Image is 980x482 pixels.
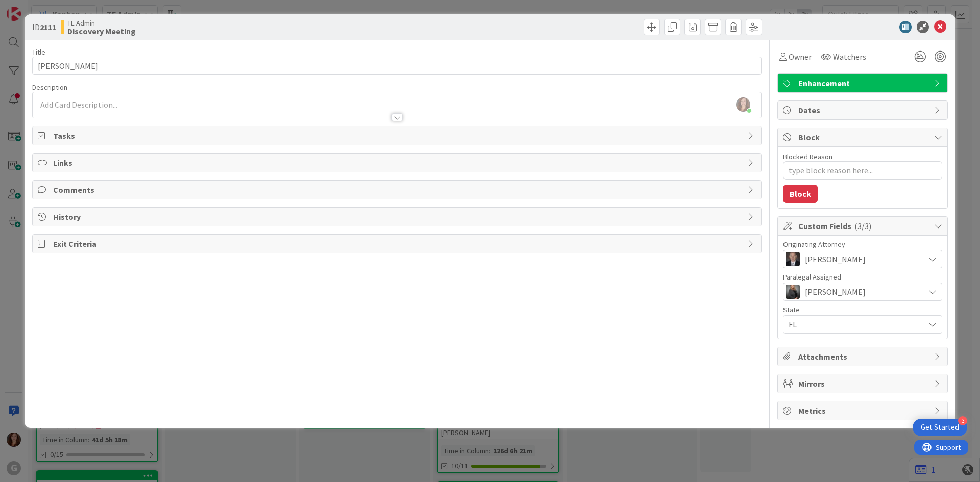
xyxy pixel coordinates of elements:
span: History [53,211,743,223]
label: Blocked Reason [783,152,832,161]
span: Custom Fields [798,220,929,232]
span: Attachments [798,350,929,363]
span: Links [53,157,743,169]
input: type card name here... [32,57,762,75]
img: BS [786,285,800,299]
span: Metrics [798,404,929,417]
span: ( 3/3 ) [854,221,871,231]
span: TE Admin [67,19,136,27]
span: Watchers [833,50,866,63]
span: Enhancement [798,77,929,89]
div: State [783,306,942,313]
span: Tasks [53,130,743,142]
span: FL [789,318,924,331]
span: Support [21,2,46,14]
span: Block [798,131,929,143]
span: [PERSON_NAME] [805,286,866,298]
button: Block [783,185,818,203]
div: Originating Attorney [783,241,942,248]
span: Description [32,83,67,92]
b: Discovery Meeting [67,27,136,35]
span: Dates [798,104,929,116]
img: 2RffaumUYblCrpGFhxKRAj1HQjuEbyTb.jpg [736,97,750,112]
div: Open Get Started checklist, remaining modules: 3 [913,419,967,436]
div: 3 [958,416,967,425]
label: Title [32,47,45,57]
span: ID [32,21,56,33]
span: Exit Criteria [53,238,743,250]
div: Paralegal Assigned [783,273,942,281]
b: 2111 [40,22,56,32]
div: Get Started [921,422,959,433]
img: BG [786,252,800,266]
span: [PERSON_NAME] [805,253,866,265]
span: Owner [789,50,812,63]
span: Mirrors [798,377,929,390]
span: Comments [53,184,743,196]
